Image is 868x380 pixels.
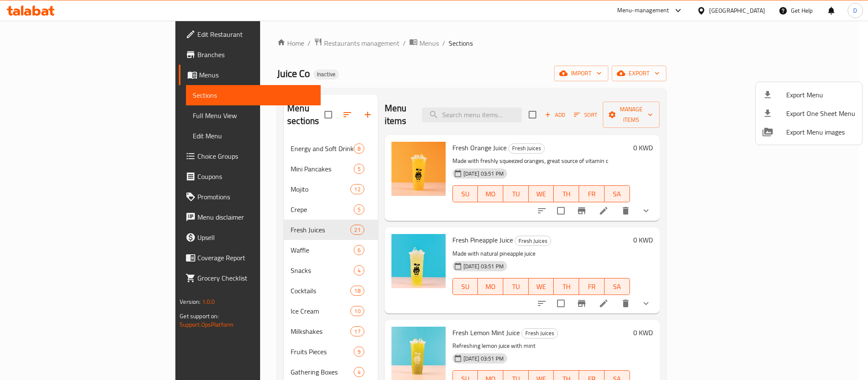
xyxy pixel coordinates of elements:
li: Export menu items [756,85,862,104]
span: Export Menu images [786,127,855,137]
span: Export One Sheet Menu [786,108,855,118]
span: Export Menu [786,90,855,100]
li: Export one sheet menu items [756,104,862,123]
li: Export Menu images [756,123,862,141]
